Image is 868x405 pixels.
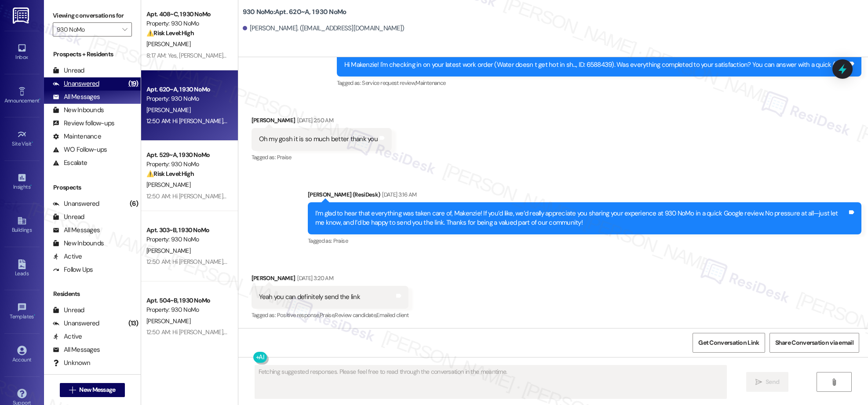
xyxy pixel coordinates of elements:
[53,119,114,128] div: Review follow-ups
[4,257,40,281] a: Leads
[53,345,100,354] div: All Messages
[146,328,737,336] div: 12:50 AM: Hi [PERSON_NAME], how are you? We're checking in to ask if you have any questions about...
[44,50,141,59] div: Prospects + Residents
[126,77,141,91] div: (19)
[4,127,40,151] a: Site Visit •
[53,106,104,115] div: New Inbounds
[69,387,76,394] i: 
[295,274,333,283] div: [DATE] 3:20 AM
[146,192,536,200] div: 12:50 AM: Hi [PERSON_NAME] ! This is a friendly reminder that you can pay your rent using our onl...
[146,10,228,19] div: Apt. 408~C, 1 930 NoMo
[308,190,861,202] div: [PERSON_NAME] (ResiDesk)
[32,139,33,146] span: •
[259,292,360,302] div: Yeah you can definitely send the link
[775,338,853,347] span: Share Conversation via email
[53,226,100,235] div: All Messages
[376,311,408,319] span: Emailed client
[122,26,127,33] i: 
[277,153,292,161] span: Praise
[53,319,99,328] div: Unanswered
[344,60,848,69] div: Hi Makenzie! I'm checking in on your latest work order (Water doesn t get hot in sh..., ID: 65884...
[4,213,40,237] a: Buildings
[320,311,335,319] span: Praise ,
[53,92,100,102] div: All Messages
[380,190,416,199] div: [DATE] 3:16 AM
[146,235,228,244] div: Property: 930 NoMo
[53,9,132,22] label: Viewing conversations for
[4,343,40,367] a: Account
[766,377,779,387] span: Send
[255,365,726,398] textarea: Fetching suggested responses. Please feel free to read through the conversation in the meantime.
[4,170,40,194] a: Insights •
[53,132,101,141] div: Maintenance
[746,372,789,392] button: Send
[44,289,141,299] div: Residents
[30,182,32,189] span: •
[146,258,739,266] div: 12:50 AM: Hi [PERSON_NAME], how are you? We're checking in to ask if you have any questions about...
[416,79,445,87] span: Maintenance
[146,117,738,125] div: 12:50 AM: Hi [PERSON_NAME], how are you? We're checking in to ask if you have any questions about...
[698,338,759,347] span: Get Conversation Link
[337,77,862,89] div: Tagged as:
[252,116,392,128] div: [PERSON_NAME]
[243,7,346,17] b: 930 NoMo: Apt. 620~A, 1 930 NoMo
[335,311,376,319] span: Review candidate ,
[53,265,93,274] div: Follow Ups
[333,237,348,244] span: Praise
[146,85,228,94] div: Apt. 620~A, 1 930 NoMo
[34,312,35,318] span: •
[53,66,84,75] div: Unread
[60,383,125,397] button: New Message
[770,333,859,353] button: Share Conversation via email
[252,309,409,321] div: Tagged as:
[53,306,84,315] div: Unread
[146,181,190,189] span: [PERSON_NAME]
[126,317,141,330] div: (13)
[53,332,82,341] div: Active
[4,300,40,324] a: Templates •
[53,158,87,168] div: Escalate
[146,305,228,314] div: Property: 930 NoMo
[146,29,194,37] strong: ⚠️ Risk Level: High
[53,199,99,208] div: Unanswered
[146,317,190,325] span: [PERSON_NAME]
[53,145,107,154] div: WO Follow-ups
[4,40,40,64] a: Inbox
[362,79,416,87] span: Service request review ,
[315,209,847,228] div: I’m glad to hear that everything was taken care of, Makenzie! If you’d like, we’d really apprecia...
[146,170,194,178] strong: ⚠️ Risk Level: High
[146,51,603,59] div: 8:17 AM: Yes, [PERSON_NAME] — you can respond here and I’ll make sure your message is noted. Plea...
[277,311,320,319] span: Positive response ,
[146,247,190,255] span: [PERSON_NAME]
[53,252,82,261] div: Active
[146,296,228,305] div: Apt. 504~B, 1 930 NoMo
[53,358,90,368] div: Unknown
[128,197,141,211] div: (6)
[146,106,190,114] span: [PERSON_NAME]
[146,94,228,103] div: Property: 930 NoMo
[252,274,409,286] div: [PERSON_NAME]
[13,7,31,24] img: ResiDesk Logo
[252,151,392,164] div: Tagged as:
[39,96,40,102] span: •
[755,379,762,386] i: 
[146,226,228,235] div: Apt. 303~B, 1 930 NoMo
[53,212,84,222] div: Unread
[259,135,378,144] div: Oh my gosh it is so much better thank you
[146,150,228,160] div: Apt. 529~A, 1 930 NoMo
[243,24,405,33] div: [PERSON_NAME]. ([EMAIL_ADDRESS][DOMAIN_NAME])
[295,116,333,125] div: [DATE] 2:50 AM
[146,160,228,169] div: Property: 930 NoMo
[693,333,765,353] button: Get Conversation Link
[53,239,104,248] div: New Inbounds
[146,40,190,48] span: [PERSON_NAME]
[146,19,228,28] div: Property: 930 NoMo
[57,22,118,36] input: All communities
[79,385,115,394] span: New Message
[308,234,861,247] div: Tagged as:
[44,183,141,192] div: Prospects
[831,379,837,386] i: 
[53,79,99,88] div: Unanswered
